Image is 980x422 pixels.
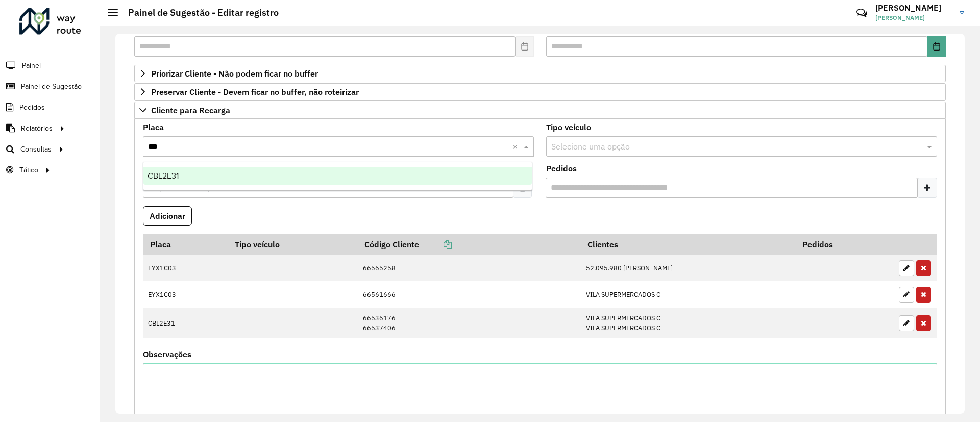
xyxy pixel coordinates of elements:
[357,255,580,282] td: 66565258
[580,281,795,308] td: VILA SUPERMERCADOS C
[228,234,357,255] th: Tipo veículo
[151,69,318,78] span: Priorizar Cliente - Não podem ficar no buffer
[795,234,894,255] th: Pedidos
[546,121,591,133] label: Tipo veículo
[19,102,45,113] span: Pedidos
[22,60,41,71] span: Painel
[134,65,946,82] a: Priorizar Cliente - Não podem ficar no buffer
[143,234,228,255] th: Placa
[148,171,179,180] span: CBL2E31
[19,165,38,176] span: Tático
[21,123,53,134] span: Relatórios
[357,308,580,338] td: 66536176 66537406
[21,81,82,92] span: Painel de Sugestão
[851,2,873,24] a: Contato Rápido
[143,308,228,338] td: CBL2E31
[134,83,946,101] a: Preservar Cliente - Devem ficar no buffer, não roteirizar
[357,234,580,255] th: Código Cliente
[143,255,228,282] td: EYX1C03
[546,162,577,175] label: Pedidos
[143,281,228,308] td: EYX1C03
[580,255,795,282] td: 52.095.980 [PERSON_NAME]
[357,281,580,308] td: 66561666
[143,121,164,133] label: Placa
[143,348,191,360] label: Observações
[927,36,946,57] button: Choose Date
[134,102,946,119] a: Cliente para Recarga
[143,206,192,226] button: Adicionar
[151,88,359,96] span: Preservar Cliente - Devem ficar no buffer, não roteirizar
[143,162,532,191] ng-dropdown-panel: Options list
[118,7,279,18] h2: Painel de Sugestão - Editar registro
[512,140,521,153] span: Clear all
[20,144,52,155] span: Consultas
[419,239,452,250] a: Copiar
[580,234,795,255] th: Clientes
[875,3,952,13] h3: [PERSON_NAME]
[151,106,230,114] span: Cliente para Recarga
[580,308,795,338] td: VILA SUPERMERCADOS C VILA SUPERMERCADOS C
[875,13,952,22] span: [PERSON_NAME]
